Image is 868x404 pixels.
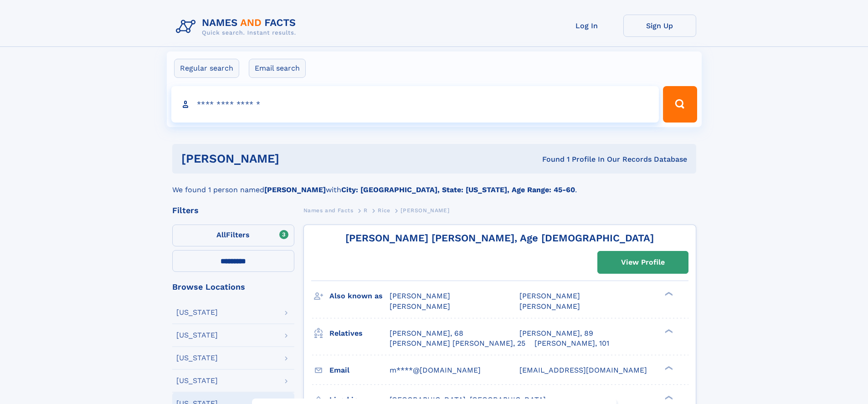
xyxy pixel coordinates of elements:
[172,283,294,291] div: Browse Locations
[390,395,546,404] span: [GEOGRAPHIC_DATA], [GEOGRAPHIC_DATA]
[519,291,580,300] span: [PERSON_NAME]
[176,377,218,384] div: [US_STATE]
[171,86,659,123] input: search input
[663,394,673,400] div: ❯
[411,154,687,164] div: Found 1 Profile In Our Records Database
[345,232,654,244] a: [PERSON_NAME] [PERSON_NAME], Age [DEMOGRAPHIC_DATA]
[329,326,390,341] h3: Relatives
[174,59,239,78] label: Regular search
[264,185,326,194] b: [PERSON_NAME]
[172,174,696,195] div: We found 1 person named with .
[378,205,390,216] a: Rice
[378,207,390,214] span: Rice
[364,205,368,216] a: R
[519,302,580,311] span: [PERSON_NAME]
[172,15,303,39] img: Logo Names and Facts
[176,309,218,316] div: [US_STATE]
[172,225,294,246] label: Filters
[621,252,665,273] div: View Profile
[181,153,411,164] h1: [PERSON_NAME]
[249,59,306,78] label: Email search
[364,207,368,214] span: R
[329,288,390,304] h3: Also known as
[663,291,673,297] div: ❯
[623,15,696,37] a: Sign Up
[390,291,450,300] span: [PERSON_NAME]
[663,86,697,123] button: Search Button
[390,328,463,338] a: [PERSON_NAME], 68
[216,230,226,239] span: All
[303,205,354,216] a: Names and Facts
[341,185,575,194] b: City: [GEOGRAPHIC_DATA], State: [US_STATE], Age Range: 45-60
[329,363,390,378] h3: Email
[663,365,673,371] div: ❯
[390,338,525,348] a: [PERSON_NAME] [PERSON_NAME], 25
[390,302,450,311] span: [PERSON_NAME]
[519,366,647,374] span: [EMAIL_ADDRESS][DOMAIN_NAME]
[176,332,218,339] div: [US_STATE]
[598,251,688,273] a: View Profile
[550,15,623,37] a: Log In
[401,207,449,214] span: [PERSON_NAME]
[534,338,609,348] a: [PERSON_NAME], 101
[519,328,593,338] a: [PERSON_NAME], 89
[663,328,673,334] div: ❯
[172,206,294,215] div: Filters
[176,354,218,362] div: [US_STATE]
